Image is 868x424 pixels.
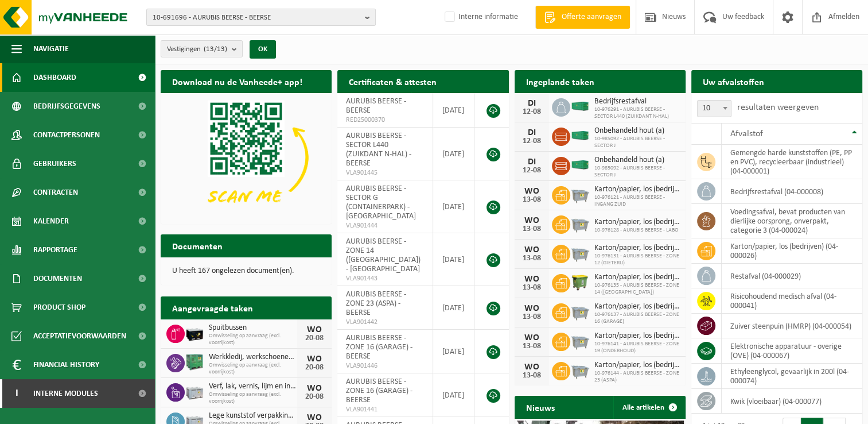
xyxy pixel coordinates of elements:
[33,293,85,322] span: Product Shop
[346,237,421,273] span: AURUBIS BEERSE - ZONE 14 ([GEOGRAPHIC_DATA]) - [GEOGRAPHIC_DATA]
[433,373,474,417] td: [DATE]
[594,185,680,194] span: Karton/papier, los (bedrijven)
[346,168,424,178] span: VLA901445
[520,187,543,196] div: WO
[594,126,680,136] span: Onbehandeld hout (a)
[594,273,680,282] span: Karton/papier, los (bedrijven)
[730,129,763,138] span: Afvalstof
[520,196,543,204] div: 13-08
[722,389,862,414] td: kwik (vloeibaar) (04-000077)
[209,353,297,362] span: Werkkledij, werkschoenen en persoonlijke beschermingsmiddelen
[594,106,680,120] span: 10-976291 - AURUBIS BEERSE - SECTOR L440 (ZUIKDANT N-HAL)
[520,342,543,350] div: 13-08
[209,411,297,421] span: Lege kunststof verpakkingen van gevaarlijke stoffen
[722,179,862,204] td: bedrijfsrestafval (04-000008)
[346,290,406,317] span: AURUBIS BEERSE - ZONE 23 (ASPA) - BEERSE
[433,286,474,330] td: [DATE]
[570,184,590,204] img: WB-2500-GAL-GY-01
[520,333,543,342] div: WO
[433,128,474,180] td: [DATE]
[433,233,474,286] td: [DATE]
[303,354,326,364] div: WO
[520,275,543,284] div: WO
[161,70,314,92] h2: Download nu de Vanheede+ app!
[594,156,680,165] span: Onbehandeld hout (a)
[722,338,862,364] td: elektronische apparatuur - overige (OVE) (04-000067)
[185,381,204,401] img: PB-LB-0680-HPE-GY-11
[346,361,424,371] span: VLA901446
[209,323,297,333] span: Spuitbussen
[442,9,518,26] label: Interne informatie
[722,364,862,389] td: ethyleenglycol, gevaarlijk in 200l (04-000074)
[737,103,819,112] label: resultaten weergeven
[346,334,412,361] span: AURUBIS BEERSE - ZONE 16 (GARAGE) - BEERSE
[520,128,543,137] div: DI
[433,93,474,128] td: [DATE]
[209,382,297,391] span: Verf, lak, vernis, lijm en inkt, industrieel in kleinverpakking
[346,115,424,125] span: RED25000370
[204,45,227,53] count: (13/13)
[570,302,590,321] img: WB-2500-GAL-GY-01
[698,101,731,117] span: 10
[520,216,543,225] div: WO
[594,311,680,325] span: 10-976137 - AURUBIS BEERSE - ZONE 16 (GARAGE)
[161,40,243,57] button: Vestigingen(13/13)
[303,364,326,372] div: 20-08
[520,255,543,263] div: 13-08
[250,40,276,59] button: OK
[153,9,360,26] span: 10-691696 - AURUBIS BEERSE - BEERSE
[161,296,264,319] h2: Aangevraagde taken
[722,264,862,288] td: restafval (04-000029)
[722,314,862,338] td: zuiver steenpuin (HMRP) (04-000054)
[594,218,680,227] span: Karton/papier, los (bedrijven)
[520,225,543,233] div: 13-08
[520,108,543,116] div: 12-08
[594,282,680,296] span: 10-976135 - AURUBIS BEERSE - ZONE 14 ([GEOGRAPHIC_DATA])
[520,363,543,372] div: WO
[594,244,680,253] span: Karton/papier, los (bedrijven)
[520,157,543,167] div: DI
[33,207,69,236] span: Kalender
[185,323,204,342] img: PB-LB-0680-HPE-BK-11
[520,304,543,313] div: WO
[185,352,204,372] img: PB-HB-1400-HPE-GN-01
[209,362,297,376] span: Omwisseling op aanvraag (excl. voorrijkost)
[594,370,680,384] span: 10-976144 - AURUBIS BEERSE - ZONE 23 (ASPA)
[33,322,126,350] span: Acceptatievoorwaarden
[167,41,227,58] span: Vestigingen
[303,384,326,393] div: WO
[33,379,98,408] span: Interne modules
[346,405,424,414] span: VLA901441
[520,313,543,321] div: 13-08
[161,93,332,222] img: Download de VHEPlus App
[209,391,297,405] span: Omwisseling op aanvraag (excl. voorrijkost)
[303,413,326,422] div: WO
[433,180,474,233] td: [DATE]
[303,393,326,401] div: 20-08
[520,245,543,255] div: WO
[161,234,234,257] h2: Documenten
[722,288,862,314] td: risicohoudend medisch afval (04-000041)
[594,227,680,234] span: 10-976128 - AURUBIS BEERSE - LABO
[520,167,543,175] div: 12-08
[33,264,82,293] span: Documenten
[303,325,326,334] div: WO
[570,272,590,292] img: WB-1100-HPE-GN-50
[146,9,376,26] button: 10-691696 - AURUBIS BEERSE - BEERSE
[570,331,590,350] img: WB-2500-GAL-GY-01
[346,132,411,168] span: AURUBIS BEERSE - SECTOR L440 (ZUIKDANT N-HAL) - BEERSE
[33,178,78,207] span: Contracten
[594,332,680,341] span: Karton/papier, los (bedrijven)
[346,221,424,230] span: VLA901444
[11,379,22,408] span: I
[570,160,590,170] img: HK-XC-40-GN-00
[570,243,590,263] img: WB-2500-GAL-GY-01
[33,34,69,63] span: Navigatie
[433,330,474,373] td: [DATE]
[33,149,76,178] span: Gebruikers
[33,350,99,379] span: Financial History
[594,194,680,208] span: 10-976121 - AURUBIS BEERSE - INGANG ZUID
[337,70,448,92] h2: Certificaten & attesten
[346,184,416,221] span: AURUBIS BEERSE - SECTOR G (CONTAINERPARK) - [GEOGRAPHIC_DATA]
[515,70,606,92] h2: Ingeplande taken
